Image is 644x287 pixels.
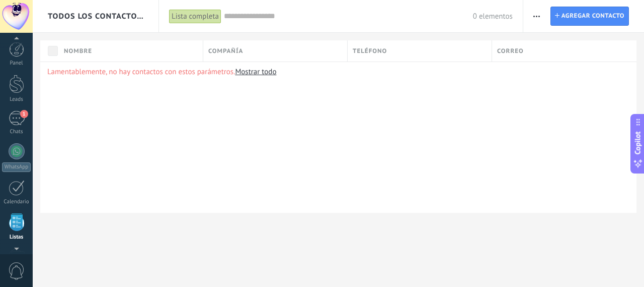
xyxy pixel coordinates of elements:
a: Agregar contacto [550,7,629,26]
div: Calendario [2,199,31,205]
span: 0 elementos [473,12,513,21]
div: Chats [2,129,31,135]
div: WhatsApp [2,162,31,172]
span: Todos los contactos y empresas [48,12,144,21]
span: Compañía [208,46,243,56]
div: Lista completa [169,9,221,24]
span: 1 [20,110,28,118]
div: Listas [2,234,31,241]
button: Más [529,7,544,26]
a: Mostrar todo [235,67,276,77]
div: Panel [2,60,31,67]
div: Leads [2,96,31,103]
span: Agregar contacto [561,7,624,25]
span: Copilot [633,131,643,154]
span: Correo [497,46,524,56]
p: Lamentablemente, no hay contactos con estos parámetros. [47,67,629,77]
span: Teléfono [353,46,387,56]
span: Nombre [64,46,92,56]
